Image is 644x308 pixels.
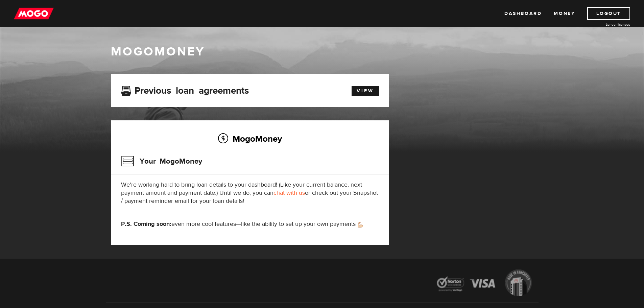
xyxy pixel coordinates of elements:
[121,85,249,94] h3: Previous loan agreements
[352,86,379,96] a: View
[504,7,542,20] a: Dashboard
[111,45,533,59] h1: MogoMoney
[587,7,630,20] a: Logout
[616,280,644,308] iframe: LiveChat chat widget
[579,22,630,27] a: Lender licences
[121,181,379,205] p: We're working hard to bring loan details to your dashboard! (Like your current balance, next paym...
[121,132,379,146] h2: MogoMoney
[273,189,305,197] a: chat with us
[121,220,379,228] p: even more cool features—like the ability to set up your own payments
[121,152,202,170] h3: Your MogoMoney
[554,7,575,20] a: Money
[358,222,363,228] img: strong arm emoji
[121,220,171,228] strong: P.S. Coming soon:
[14,7,54,20] img: mogo_logo-11ee424be714fa7cbb0f0f49df9e16ec.png
[430,264,539,303] img: legal-icons-92a2ffecb4d32d839781d1b4e4802d7b.png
